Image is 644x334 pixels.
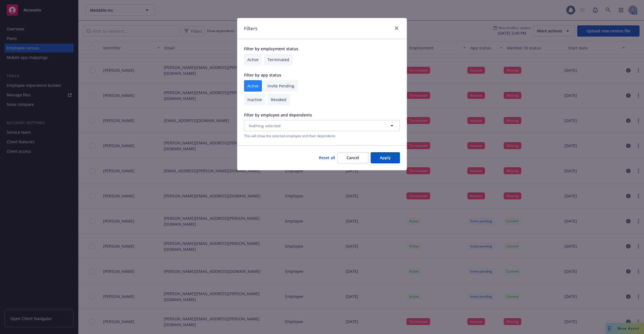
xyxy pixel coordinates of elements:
[244,25,257,32] h1: Filters
[244,120,400,131] button: Nothing selected
[244,112,400,118] p: Filter by employee and dependents
[393,25,400,32] a: close
[249,123,281,129] span: Nothing selected
[319,155,335,161] a: Reset all
[244,72,400,78] p: Filter by app status
[244,133,400,138] p: This will show the selected employee and their dependents
[244,46,400,52] p: Filter by employment status
[337,152,368,163] button: Cancel
[371,152,400,163] button: Apply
